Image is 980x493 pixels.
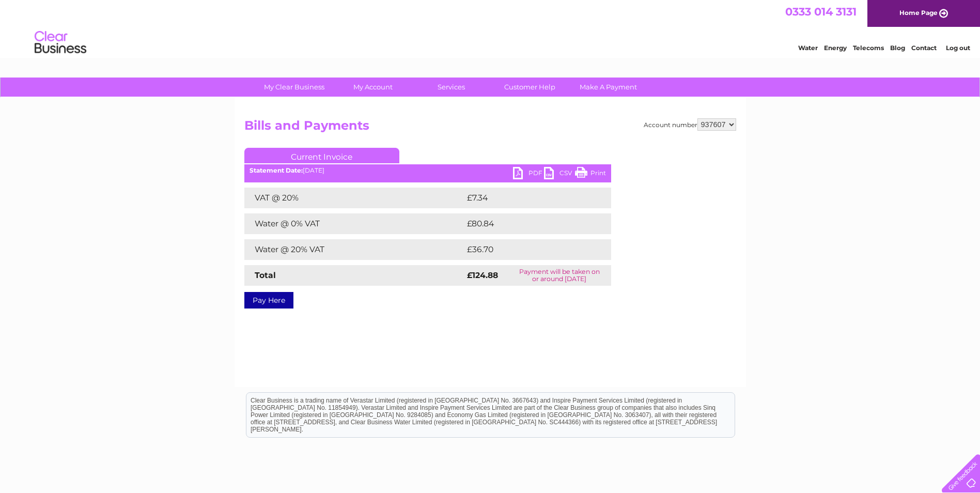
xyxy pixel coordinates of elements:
[513,167,544,182] a: PDF
[508,265,611,286] td: Payment will be taken on or around [DATE]
[911,44,937,52] a: Contact
[330,78,415,97] a: My Account
[853,44,884,52] a: Telecoms
[244,292,293,309] a: Pay Here
[798,44,818,52] a: Water
[464,213,591,234] td: £80.84
[34,27,87,58] img: logo.png
[409,78,494,97] a: Services
[946,44,970,52] a: Log out
[785,5,857,18] a: 0333 014 3131
[824,44,847,52] a: Energy
[890,44,905,52] a: Blog
[246,6,735,50] div: Clear Business is a trading name of Verastar Limited (registered in [GEOGRAPHIC_DATA] No. 3667643...
[575,167,606,182] a: Print
[544,167,575,182] a: CSV
[644,118,736,131] div: Account number
[487,78,572,97] a: Customer Help
[244,213,464,234] td: Water @ 0% VAT
[255,270,276,280] strong: Total
[566,78,651,97] a: Make A Payment
[464,188,587,208] td: £7.34
[464,239,590,260] td: £36.70
[244,167,611,174] div: [DATE]
[467,270,498,280] strong: £124.88
[244,118,736,138] h2: Bills and Payments
[244,188,464,208] td: VAT @ 20%
[244,239,464,260] td: Water @ 20% VAT
[252,78,337,97] a: My Clear Business
[244,148,399,163] a: Current Invoice
[250,166,303,174] b: Statement Date:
